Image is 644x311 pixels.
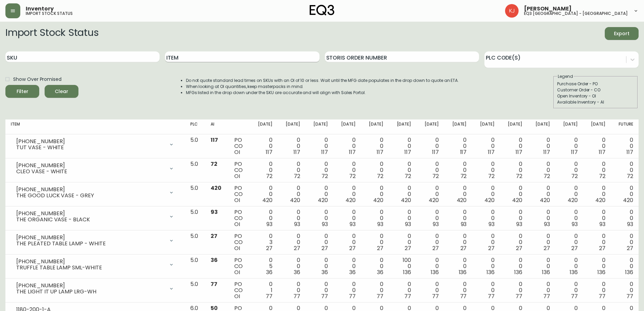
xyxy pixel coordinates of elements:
[557,99,634,105] div: Available Inventory - AI
[626,292,633,300] span: 77
[627,172,633,180] span: 72
[266,172,272,180] span: 72
[16,283,165,289] div: [PHONE_NUMBER]
[599,244,605,252] span: 27
[283,257,300,275] div: 0 0
[256,257,272,275] div: 0 5
[361,119,389,134] th: [DATE]
[283,209,300,227] div: 0 0
[394,233,411,251] div: 0 0
[626,148,633,156] span: 117
[311,209,328,227] div: 0 0
[488,220,495,228] span: 93
[321,244,328,252] span: 27
[185,206,205,230] td: 5.0
[561,209,578,227] div: 0 0
[186,77,459,84] li: Do not quote standard lead times on SKUs with an OI of 10 or less. Wait until the MFG date popula...
[349,292,356,300] span: 77
[616,137,633,155] div: 0 0
[211,208,218,216] span: 93
[349,172,356,180] span: 72
[450,233,467,251] div: 0 0
[185,254,205,279] td: 5.0
[234,244,240,252] span: OI
[11,257,180,272] div: [PHONE_NUMBER]TRUFFLE TABLE LAMP SML-WHITE
[5,27,98,40] h2: Import Stock Status
[377,292,383,300] span: 77
[516,292,522,300] span: 77
[16,210,165,217] div: [PHONE_NUMBER]
[11,161,180,176] div: [PHONE_NUMBER]CLEO VASE - WHITE
[460,148,467,156] span: 117
[366,209,383,227] div: 0 0
[394,257,411,275] div: 100 0
[377,148,383,156] span: 117
[625,268,633,276] span: 136
[339,233,356,251] div: 0 0
[616,281,633,299] div: 0 0
[595,196,605,204] span: 420
[484,196,495,204] span: 420
[533,257,550,275] div: 0 0
[366,161,383,179] div: 0 0
[555,119,583,134] th: [DATE]
[339,209,356,227] div: 0 0
[311,137,328,155] div: 0 0
[311,233,328,251] div: 0 0
[339,161,356,179] div: 0 0
[477,209,494,227] div: 0 0
[266,268,272,276] span: 36
[472,119,500,134] th: [DATE]
[557,81,634,87] div: Purchase Order - PO
[477,137,494,155] div: 0 0
[311,257,328,275] div: 0 0
[311,185,328,203] div: 0 0
[186,90,459,96] li: MFGs listed in the drop down under the SKU are accurate and will align with Sales Portal.
[533,233,550,251] div: 0 0
[16,169,165,175] div: CLEO VASE - WHITE
[544,220,550,228] span: 93
[422,185,439,203] div: 0 0
[514,268,522,276] span: 136
[505,4,519,18] img: 24a625d34e264d2520941288c4a55f8e
[294,220,300,228] span: 93
[311,281,328,299] div: 0 0
[11,185,180,200] div: [PHONE_NUMBER]THE GOOD LUCK VASE - GREY
[16,289,165,295] div: THE LIGHT IT UP LAMP LRG-WH
[533,161,550,179] div: 0 0
[26,6,54,12] span: Inventory
[211,280,217,288] span: 77
[450,137,467,155] div: 0 0
[528,119,555,134] th: [DATE]
[322,220,328,228] span: 93
[16,217,165,223] div: THE ORGANIC VASE - BLACK
[416,119,444,134] th: [DATE]
[256,137,272,155] div: 0 0
[488,148,495,156] span: 117
[366,281,383,299] div: 0 0
[333,119,361,134] th: [DATE]
[516,220,522,228] span: 93
[211,256,218,264] span: 36
[450,281,467,299] div: 0 0
[366,257,383,275] div: 0 0
[283,281,300,299] div: 0 0
[211,184,221,192] span: 420
[611,119,639,134] th: Future
[557,73,574,80] legend: Legend
[571,148,578,156] span: 117
[211,136,218,144] span: 117
[5,85,39,98] button: Filter
[432,292,439,300] span: 77
[524,12,628,16] h5: eq3 [GEOGRAPHIC_DATA] - [GEOGRAPHIC_DATA]
[512,196,522,204] span: 420
[394,161,411,179] div: 0 0
[5,119,185,134] th: Item
[505,137,522,155] div: 0 0
[461,220,467,228] span: 93
[533,185,550,203] div: 0 0
[540,196,550,204] span: 420
[432,172,439,180] span: 72
[16,265,165,271] div: TRUFFLE TABLE LAMP SML-WHITE
[234,257,244,275] div: PO CO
